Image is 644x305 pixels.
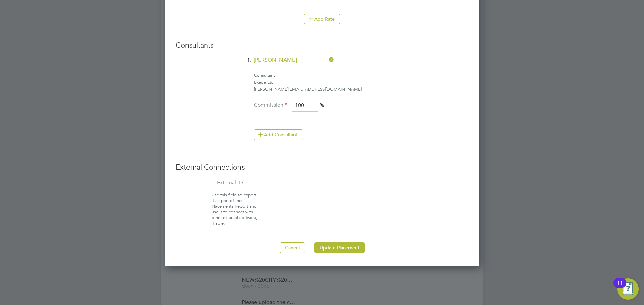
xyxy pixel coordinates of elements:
[251,55,334,65] input: Search for...
[280,242,305,253] button: Cancel
[304,14,340,24] button: Add Rate
[254,129,303,140] button: Add Consultant
[176,179,243,186] label: External ID
[254,72,468,79] div: Consultant
[617,283,623,292] div: 11
[212,192,257,226] span: Use this field to export it as part of the Placements Report and use it to connect with other ext...
[176,41,468,50] h3: Consultants
[254,102,287,109] label: Commission
[617,278,639,300] button: Open Resource Center, 11 new notifications
[176,163,468,172] h3: External Connections
[254,79,468,86] div: Exede Ltd
[254,86,468,93] div: [PERSON_NAME][EMAIL_ADDRESS][DOMAIN_NAME]
[320,102,324,109] span: %
[314,242,365,253] button: Update Placement
[176,55,468,72] li: 1.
